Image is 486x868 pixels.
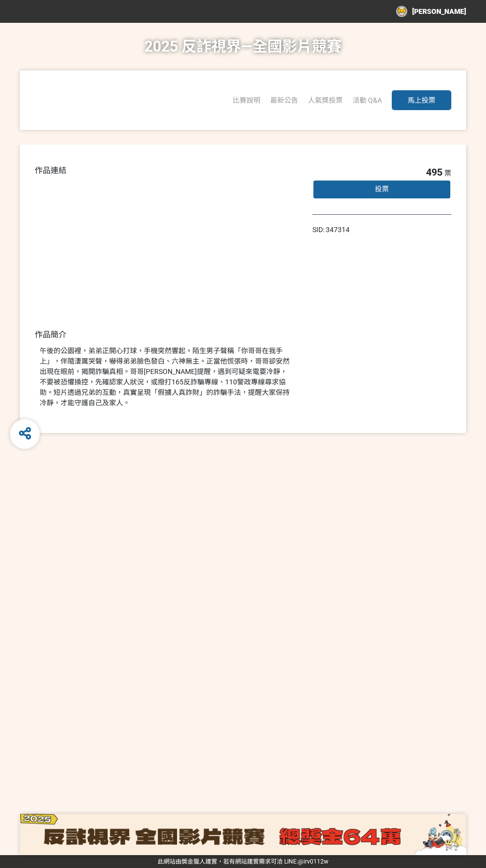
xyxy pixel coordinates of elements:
iframe: IFrame Embed [364,225,414,235]
span: 495 [426,166,442,178]
span: 票 [444,169,451,177]
span: 人氣獎投票 [308,96,343,104]
span: 馬上投票 [408,96,435,104]
span: 作品簡介 [35,330,66,339]
h1: 2025 反詐視界—全國影片競賽 [144,23,342,70]
img: d5dd58f8-aeb6-44fd-a984-c6eabd100919.png [20,814,466,855]
a: 活動 Q&A [353,96,382,104]
span: 投票 [375,185,389,193]
span: 可洽 LINE: [158,858,328,865]
a: @irv0112w [298,858,328,865]
a: 最新公告 [270,96,298,104]
div: 午後的公園裡，弟弟正開心打球，手機突然響起。陌生男子聲稱「你哥哥在我手上」，伴隨淒厲哭聲，嚇得弟弟臉色發白、六神無主。正當他慌張時，哥哥卻安然出現在眼前，揭開詐騙真相。哥哥[PERSON_NAM... [40,346,293,408]
a: 此網站由獎金獵人建置，若有網站建置需求 [158,858,271,865]
button: 馬上投票 [392,90,451,110]
span: 作品連結 [35,166,66,175]
a: 比賽說明 [233,96,260,104]
span: SID: 347314 [312,226,350,234]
